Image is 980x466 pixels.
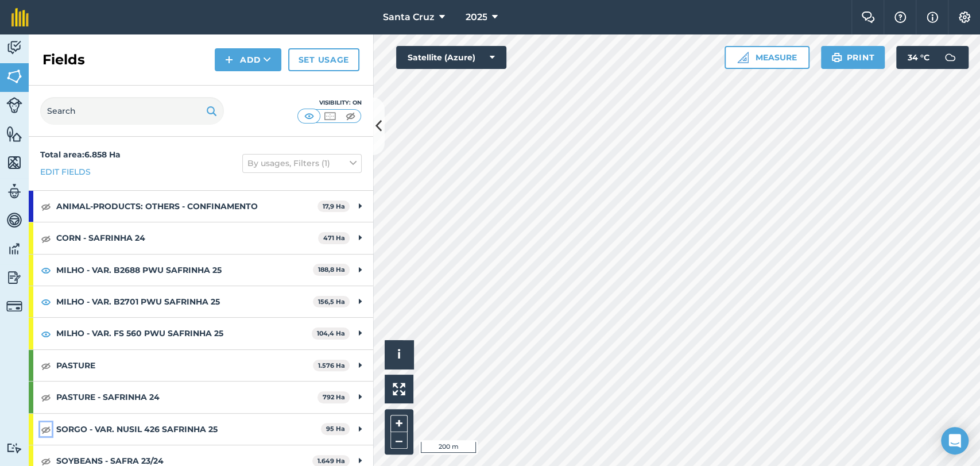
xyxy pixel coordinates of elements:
img: svg+xml;base64,PD94bWwgdmVyc2lvbj0iMS4wIiBlbmNvZGluZz0idXRmLTgiPz4KPCEtLSBHZW5lcmF0b3I6IEFkb2JlIE... [6,269,22,286]
img: svg+xml;base64,PHN2ZyB4bWxucz0iaHR0cDovL3d3dy53My5vcmcvMjAwMC9zdmciIHdpZHRoPSIxOCIgaGVpZ2h0PSIyNC... [41,199,51,213]
div: Visibility: On [297,98,362,107]
strong: MILHO - VAR. B2688 PWU SAFRINHA 25 [56,255,313,286]
strong: 471 Ha [323,234,345,242]
strong: 156,5 Ha [318,298,345,306]
img: svg+xml;base64,PHN2ZyB4bWxucz0iaHR0cDovL3d3dy53My5vcmcvMjAwMC9zdmciIHdpZHRoPSIxOCIgaGVpZ2h0PSIyNC... [41,263,51,277]
img: svg+xml;base64,PHN2ZyB4bWxucz0iaHR0cDovL3d3dy53My5vcmcvMjAwMC9zdmciIHdpZHRoPSI1MCIgaGVpZ2h0PSI0MC... [343,110,358,122]
button: Measure [725,46,809,69]
img: Four arrows, one pointing top left, one top right, one bottom right and the last bottom left [393,383,405,395]
span: 2025 [465,10,487,24]
div: CORN - SAFRINHA 24471 Ha [29,222,373,253]
div: PASTURE - SAFRINHA 24792 Ha [29,382,373,413]
strong: 792 Ha [323,393,345,401]
img: svg+xml;base64,PD94bWwgdmVyc2lvbj0iMS4wIiBlbmNvZGluZz0idXRmLTgiPz4KPCEtLSBHZW5lcmF0b3I6IEFkb2JlIE... [6,240,22,257]
img: svg+xml;base64,PHN2ZyB4bWxucz0iaHR0cDovL3d3dy53My5vcmcvMjAwMC9zdmciIHdpZHRoPSI1NiIgaGVpZ2h0PSI2MC... [6,125,22,143]
button: – [390,432,408,449]
strong: 17,9 Ha [323,202,345,210]
img: svg+xml;base64,PHN2ZyB4bWxucz0iaHR0cDovL3d3dy53My5vcmcvMjAwMC9zdmciIHdpZHRoPSI1NiIgaGVpZ2h0PSI2MC... [6,68,22,85]
strong: PASTURE - SAFRINHA 24 [56,382,317,413]
button: 34 °C [896,46,969,69]
span: Santa Cruz [382,10,434,24]
img: svg+xml;base64,PHN2ZyB4bWxucz0iaHR0cDovL3d3dy53My5vcmcvMjAwMC9zdmciIHdpZHRoPSI1MCIgaGVpZ2h0PSI0MC... [323,110,337,122]
img: svg+xml;base64,PHN2ZyB4bWxucz0iaHR0cDovL3d3dy53My5vcmcvMjAwMC9zdmciIHdpZHRoPSIxNCIgaGVpZ2h0PSIyNC... [225,53,233,67]
div: ANIMAL-PRODUCTS: OTHERS - CONFINAMENTO17,9 Ha [29,191,373,222]
img: svg+xml;base64,PD94bWwgdmVyc2lvbj0iMS4wIiBlbmNvZGluZz0idXRmLTgiPz4KPCEtLSBHZW5lcmF0b3I6IEFkb2JlIE... [6,211,22,229]
img: A cog icon [958,11,971,23]
strong: 104,4 Ha [317,329,345,337]
img: svg+xml;base64,PHN2ZyB4bWxucz0iaHR0cDovL3d3dy53My5vcmcvMjAwMC9zdmciIHdpZHRoPSIxNyIgaGVpZ2h0PSIxNy... [927,10,938,24]
strong: CORN - SAFRINHA 24 [56,222,318,253]
strong: 1.649 Ha [317,457,345,465]
input: Search [40,97,224,125]
div: PASTURE1.576 Ha [29,350,373,381]
strong: SORGO - VAR. NUSIL 426 SAFRINHA 25 [56,414,321,445]
div: Open Intercom Messenger [941,427,969,455]
button: + [390,415,408,432]
img: Two speech bubbles overlapping with the left bubble in the forefront [861,11,875,23]
strong: MILHO - VAR. FS 560 PWU SAFRINHA 25 [56,318,312,349]
img: svg+xml;base64,PHN2ZyB4bWxucz0iaHR0cDovL3d3dy53My5vcmcvMjAwMC9zdmciIHdpZHRoPSIxOCIgaGVpZ2h0PSIyNC... [41,327,51,341]
strong: PASTURE [56,350,313,381]
span: i [397,347,401,361]
img: svg+xml;base64,PD94bWwgdmVyc2lvbj0iMS4wIiBlbmNvZGluZz0idXRmLTgiPz4KPCEtLSBHZW5lcmF0b3I6IEFkb2JlIE... [6,97,22,113]
a: Set usage [288,48,359,71]
img: svg+xml;base64,PHN2ZyB4bWxucz0iaHR0cDovL3d3dy53My5vcmcvMjAwMC9zdmciIHdpZHRoPSIxOSIgaGVpZ2h0PSIyNC... [831,51,842,64]
button: Add [215,48,281,71]
strong: MILHO - VAR. B2701 PWU SAFRINHA 25 [56,286,313,317]
img: fieldmargin Logo [11,8,29,26]
div: MILHO - VAR. B2701 PWU SAFRINHA 25156,5 Ha [29,286,373,317]
img: svg+xml;base64,PHN2ZyB4bWxucz0iaHR0cDovL3d3dy53My5vcmcvMjAwMC9zdmciIHdpZHRoPSIxOCIgaGVpZ2h0PSIyNC... [41,232,51,245]
img: svg+xml;base64,PHN2ZyB4bWxucz0iaHR0cDovL3d3dy53My5vcmcvMjAwMC9zdmciIHdpZHRoPSIxOCIgaGVpZ2h0PSIyNC... [41,422,51,436]
div: MILHO - VAR. FS 560 PWU SAFRINHA 25104,4 Ha [29,318,373,349]
img: svg+xml;base64,PHN2ZyB4bWxucz0iaHR0cDovL3d3dy53My5vcmcvMjAwMC9zdmciIHdpZHRoPSIxOCIgaGVpZ2h0PSIyNC... [41,390,51,404]
div: SORGO - VAR. NUSIL 426 SAFRINHA 2595 Ha [29,414,373,445]
span: 34 ° C [908,46,929,69]
img: svg+xml;base64,PHN2ZyB4bWxucz0iaHR0cDovL3d3dy53My5vcmcvMjAwMC9zdmciIHdpZHRoPSIxOCIgaGVpZ2h0PSIyNC... [41,359,51,372]
h2: Fields [42,51,85,69]
strong: 188,8 Ha [318,265,345,274]
img: svg+xml;base64,PD94bWwgdmVyc2lvbj0iMS4wIiBlbmNvZGluZz0idXRmLTgiPz4KPCEtLSBHZW5lcmF0b3I6IEFkb2JlIE... [6,298,22,314]
strong: Total area : 6.858 Ha [40,149,121,160]
a: Edit fields [40,165,91,178]
button: Satellite (Azure) [396,46,506,69]
button: Print [821,46,885,69]
img: svg+xml;base64,PHN2ZyB4bWxucz0iaHR0cDovL3d3dy53My5vcmcvMjAwMC9zdmciIHdpZHRoPSI1NiIgaGVpZ2h0PSI2MC... [6,154,22,171]
strong: 1.576 Ha [318,361,345,369]
img: A question mark icon [893,11,907,23]
img: Ruler icon [737,52,749,63]
img: svg+xml;base64,PD94bWwgdmVyc2lvbj0iMS4wIiBlbmNvZGluZz0idXRmLTgiPz4KPCEtLSBHZW5lcmF0b3I6IEFkb2JlIE... [939,46,962,69]
img: svg+xml;base64,PD94bWwgdmVyc2lvbj0iMS4wIiBlbmNvZGluZz0idXRmLTgiPz4KPCEtLSBHZW5lcmF0b3I6IEFkb2JlIE... [6,183,22,200]
button: By usages, Filters (1) [242,154,362,172]
img: svg+xml;base64,PHN2ZyB4bWxucz0iaHR0cDovL3d3dy53My5vcmcvMjAwMC9zdmciIHdpZHRoPSIxOSIgaGVpZ2h0PSIyNC... [206,104,217,118]
div: MILHO - VAR. B2688 PWU SAFRINHA 25188,8 Ha [29,255,373,286]
img: svg+xml;base64,PD94bWwgdmVyc2lvbj0iMS4wIiBlbmNvZGluZz0idXRmLTgiPz4KPCEtLSBHZW5lcmF0b3I6IEFkb2JlIE... [6,442,22,453]
img: svg+xml;base64,PD94bWwgdmVyc2lvbj0iMS4wIiBlbmNvZGluZz0idXRmLTgiPz4KPCEtLSBHZW5lcmF0b3I6IEFkb2JlIE... [6,39,22,56]
button: i [385,340,413,369]
strong: ANIMAL-PRODUCTS: OTHERS - CONFINAMENTO [56,191,317,222]
img: svg+xml;base64,PHN2ZyB4bWxucz0iaHR0cDovL3d3dy53My5vcmcvMjAwMC9zdmciIHdpZHRoPSI1MCIgaGVpZ2h0PSI0MC... [302,110,316,122]
strong: 95 Ha [326,425,345,433]
img: svg+xml;base64,PHN2ZyB4bWxucz0iaHR0cDovL3d3dy53My5vcmcvMjAwMC9zdmciIHdpZHRoPSIxOCIgaGVpZ2h0PSIyNC... [41,295,51,309]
